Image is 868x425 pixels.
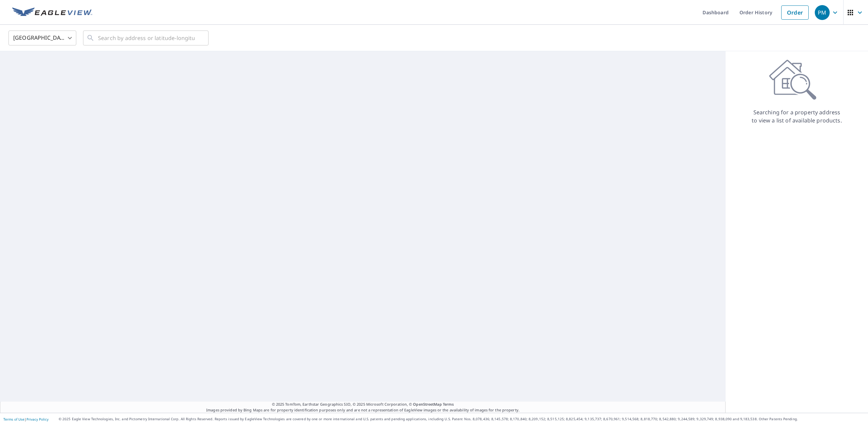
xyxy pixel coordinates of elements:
span: © 2025 TomTom, Earthstar Geographics SIO, © 2025 Microsoft Corporation, © [272,402,454,407]
img: EV Logo [12,7,92,18]
div: [GEOGRAPHIC_DATA] [8,28,76,47]
a: Order [781,5,809,20]
div: PM [815,5,830,20]
a: Terms [443,402,454,407]
p: Searching for a property address to view a list of available products. [751,108,842,124]
a: Privacy Policy [26,417,48,422]
a: OpenStreetMap [413,402,441,407]
p: © 2025 Eagle View Technologies, Inc. and Pictometry International Corp. All Rights Reserved. Repo... [59,417,865,422]
a: Terms of Use [3,417,24,422]
p: | [3,417,48,421]
input: Search by address or latitude-longitude [98,28,195,47]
